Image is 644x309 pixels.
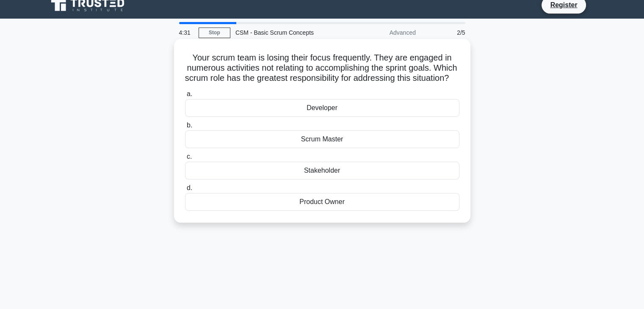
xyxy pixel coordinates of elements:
div: Product Owner [185,193,459,211]
div: Developer [185,99,459,117]
div: 4:31 [174,24,199,41]
div: CSM - Basic Scrum Concepts [230,24,347,41]
div: Stakeholder [185,162,459,179]
div: 2/5 [421,24,470,41]
a: Stop [199,28,230,38]
h5: Your scrum team is losing their focus frequently. They are engaged in numerous activities not rel... [184,52,460,84]
div: Scrum Master [185,130,459,148]
span: a. [187,90,192,97]
span: c. [187,153,192,160]
span: b. [187,121,192,129]
div: Advanced [347,24,421,41]
span: d. [187,184,192,191]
